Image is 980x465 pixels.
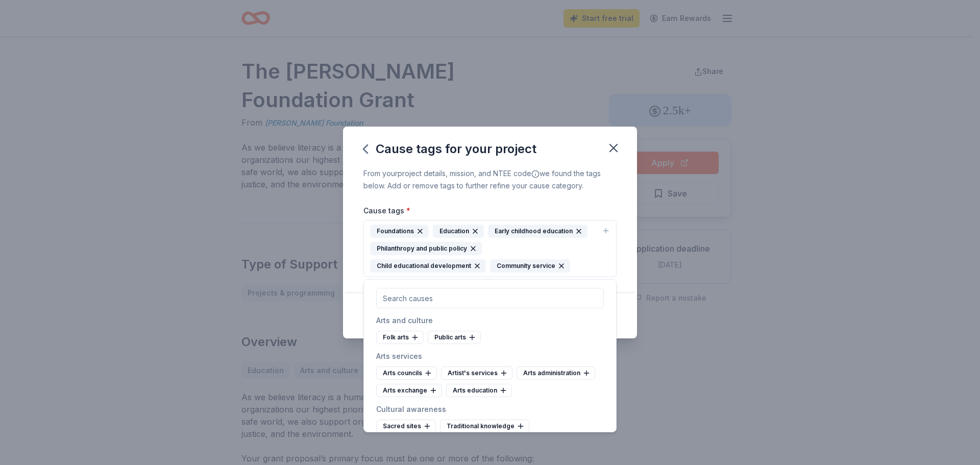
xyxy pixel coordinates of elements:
div: Public arts [428,331,481,344]
label: Cause tags [363,206,410,216]
div: Folk arts [376,331,424,344]
div: From your project details, mission, and NTEE code we found the tags below. Add or remove tags to ... [363,167,617,192]
div: Early childhood education [488,225,587,238]
div: Cultural awareness [376,403,604,415]
div: Arts administration [517,366,595,380]
button: FoundationsEducationEarly childhood educationPhilanthropy and public policyChild educational deve... [363,220,617,277]
input: Search causes [376,288,604,308]
div: Arts councils [376,366,437,380]
div: Education [433,225,484,238]
div: Arts education [446,384,512,397]
div: Cause tags for your project [363,141,536,157]
div: Traditional knowledge [440,420,529,433]
div: Sacred sites [376,420,436,433]
div: Arts exchange [376,384,442,397]
div: Foundations [370,225,429,238]
div: Philanthropy and public policy [370,242,482,255]
div: Arts services [376,350,604,362]
div: Child educational development [370,259,486,273]
div: Community service [490,259,570,273]
div: Artist's services [441,366,512,380]
div: Arts and culture [376,314,604,327]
